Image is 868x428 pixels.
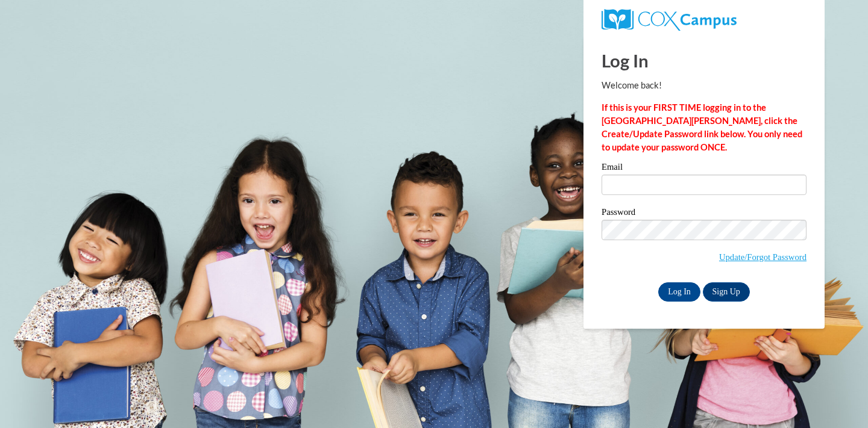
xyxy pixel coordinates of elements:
label: Email [602,163,807,175]
a: Update/Forgot Password [719,252,807,262]
h1: Log In [602,48,807,73]
label: Password [602,208,807,220]
p: Welcome back! [602,79,807,92]
strong: If this is your FIRST TIME logging in to the [GEOGRAPHIC_DATA][PERSON_NAME], click the Create/Upd... [602,102,802,152]
input: Log In [658,282,700,302]
a: Sign Up [703,282,750,302]
a: COX Campus [602,9,807,31]
img: COX Campus [602,9,737,31]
